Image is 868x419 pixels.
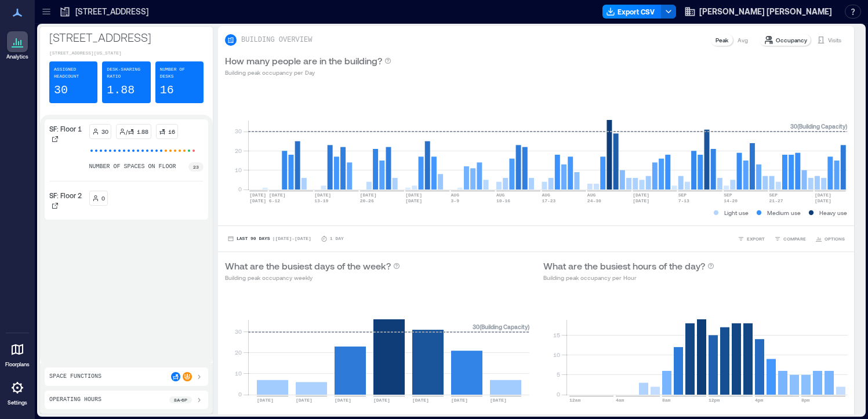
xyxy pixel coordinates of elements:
tspan: 20 [235,349,242,356]
p: 23 [193,163,199,170]
text: [DATE] [815,192,831,198]
p: Peak [716,35,728,45]
p: Building peak occupancy per Day [225,68,391,77]
text: SEP [724,192,732,198]
text: [DATE] [633,192,649,198]
text: AUG [587,192,596,198]
text: 10-16 [496,198,510,203]
p: [STREET_ADDRESS][US_STATE] [49,50,204,57]
text: 12am [569,398,580,403]
p: Settings [8,399,27,406]
tspan: 0 [238,391,242,398]
text: [DATE] [405,192,422,198]
tspan: 10 [235,370,242,377]
text: AUG [496,192,505,198]
p: SF: Floor 2 [49,191,82,200]
p: Desk-sharing ratio [107,66,146,80]
a: Analytics [3,28,32,64]
text: [DATE] [249,198,266,203]
text: [DATE] [815,198,831,203]
text: 6-12 [269,198,280,203]
text: [DATE] [314,192,331,198]
p: What are the busiest hours of the day? [543,259,705,273]
text: 20-26 [360,198,374,203]
button: [PERSON_NAME] [PERSON_NAME] [681,2,836,21]
p: 30 [54,82,68,99]
text: 14-20 [724,198,738,203]
p: Visits [828,35,841,45]
span: EXPORT [747,235,765,242]
span: OPTIONS [825,235,845,242]
text: [DATE] [335,398,351,403]
tspan: 0 [556,391,560,398]
p: Heavy use [819,208,847,217]
text: 8am [662,398,671,403]
text: SEP [769,192,778,198]
tspan: 0 [238,185,242,192]
p: Assigned Headcount [54,66,93,80]
p: 16 [160,82,174,99]
p: [STREET_ADDRESS] [75,6,148,17]
text: 17-23 [542,198,555,203]
p: Building peak occupancy per Hour [543,273,714,282]
p: 1.88 [107,82,135,99]
span: COMPARE [783,235,806,242]
p: How many people are in the building? [225,54,382,68]
p: Light use [724,208,749,217]
p: 0 [101,194,105,203]
tspan: 10 [553,351,560,358]
p: Medium use [767,208,801,217]
text: [DATE] [405,198,422,203]
text: [DATE] [296,398,313,403]
text: 4pm [755,398,764,403]
text: [DATE] [373,398,390,403]
p: [STREET_ADDRESS] [49,29,204,45]
text: [DATE] [451,398,468,403]
p: Space Functions [49,372,101,381]
button: EXPORT [735,233,767,245]
tspan: 5 [556,371,560,378]
text: [DATE] [412,398,429,403]
text: AUG [451,192,460,198]
button: COMPARE [772,233,808,245]
p: 30 [101,127,108,136]
tspan: 30 [235,127,242,134]
p: number of spaces on floor [89,162,176,172]
p: / [126,127,128,136]
text: [DATE] [633,198,649,203]
text: 8pm [801,398,810,403]
button: Last 90 Days |[DATE]-[DATE] [225,233,314,245]
text: [DATE] [257,398,274,403]
p: SF: Floor 1 [49,124,82,133]
a: Floorplans [2,336,33,371]
tspan: 30 [235,328,242,335]
tspan: 20 [235,147,242,154]
text: 12pm [709,398,720,403]
p: Building peak occupancy weekly [225,273,400,282]
p: Floorplans [5,361,30,368]
text: [DATE] [360,192,377,198]
tspan: 15 [553,331,560,338]
p: Avg [738,35,748,45]
p: 8a - 6p [174,396,187,403]
button: Export CSV [602,5,662,19]
text: 3-9 [451,198,460,203]
p: BUILDING OVERVIEW [241,35,312,45]
p: Operating Hours [49,395,101,405]
text: [DATE] [249,192,266,198]
tspan: 10 [235,166,242,173]
p: 16 [168,127,175,136]
text: 24-30 [587,198,601,203]
p: 1.88 [137,127,148,136]
text: 21-27 [769,198,783,203]
text: 7-13 [678,198,689,203]
p: Occupancy [776,35,807,45]
button: OPTIONS [813,233,847,245]
p: Number of Desks [160,66,199,80]
p: What are the busiest days of the week? [225,259,391,273]
text: SEP [678,192,687,198]
p: 1 Day [330,235,344,242]
p: Analytics [6,53,28,60]
text: 4am [616,398,624,403]
text: 13-19 [314,198,328,203]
